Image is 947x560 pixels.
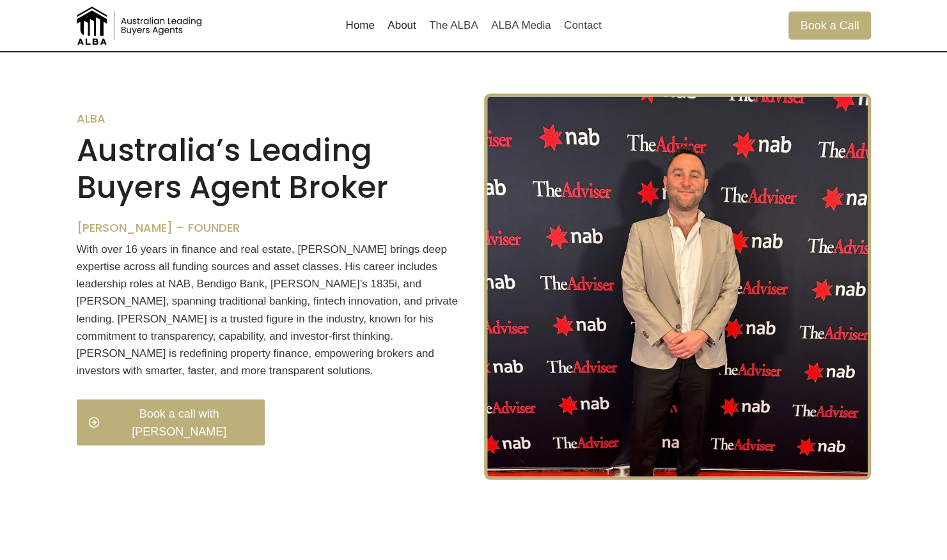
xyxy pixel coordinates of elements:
[77,399,265,445] a: Book a call with [PERSON_NAME]
[106,404,254,441] span: Book a call with [PERSON_NAME]
[339,10,381,41] a: Home
[77,240,464,379] p: With over 16 years in finance and real estate, [PERSON_NAME] brings deep expertise across all fun...
[788,11,870,39] a: Book a Call
[77,220,464,234] h6: [PERSON_NAME] – Founder
[485,10,558,41] a: ALBA Media
[77,132,464,205] h2: Australia’s Leading Buyers Agent Broker
[423,10,485,41] a: The ALBA
[77,6,205,45] img: Australian Leading Buyers Agents
[381,10,423,41] a: About
[558,10,608,41] a: Contact
[77,112,464,126] h6: ALBA
[339,10,607,41] nav: Primary Navigation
